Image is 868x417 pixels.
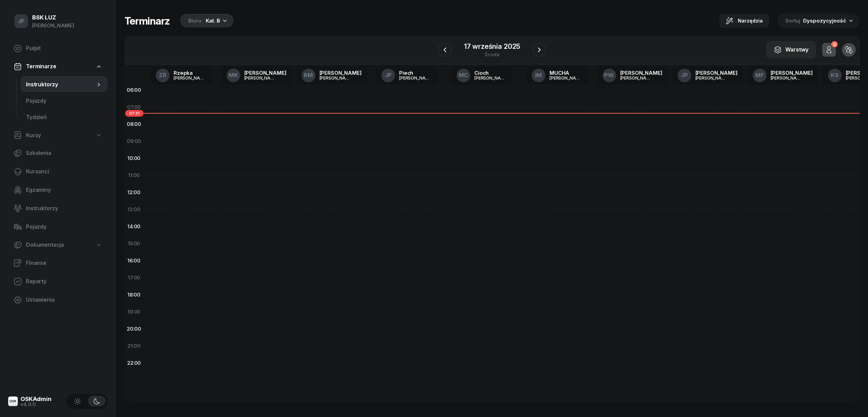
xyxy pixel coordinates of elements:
[296,67,367,84] a: RM[PERSON_NAME][PERSON_NAME]
[320,76,352,80] div: [PERSON_NAME]
[672,67,743,84] a: JP[PERSON_NAME][PERSON_NAME]
[771,76,803,80] div: [PERSON_NAME]
[26,44,102,53] span: Pulpit
[32,21,74,30] div: [PERSON_NAME]
[771,70,813,75] div: [PERSON_NAME]
[620,70,662,75] div: [PERSON_NAME]
[178,14,234,28] button: BiuroKat. B
[206,17,220,25] div: Kat. B
[26,277,102,286] span: Raporty
[26,167,102,176] span: Kursanci
[526,67,588,84] a: IMMUCHA[PERSON_NAME]
[26,149,102,158] span: Szkolenia
[26,204,102,213] span: Instruktorzy
[320,70,362,75] div: [PERSON_NAME]
[174,76,206,80] div: [PERSON_NAME]
[124,252,144,269] div: 16:00
[21,402,52,407] div: v4.0.0
[774,45,809,54] div: Warstwy
[399,76,432,80] div: [PERSON_NAME]
[8,145,108,161] a: Szkolenia
[124,116,144,133] div: 08:00
[124,320,144,337] div: 20:00
[244,70,286,75] div: [PERSON_NAME]
[221,67,292,84] a: MK[PERSON_NAME][PERSON_NAME]
[719,14,769,28] button: Narzędzia
[681,72,688,78] span: JP
[21,396,52,402] div: OSKAdmin
[8,237,108,253] a: Dokumentacja
[8,182,108,198] a: Egzaminy
[18,18,25,24] span: JP
[26,222,102,231] span: Pojazdy
[399,70,432,75] div: Piech
[385,72,392,78] span: JP
[8,59,108,74] a: Terminarze
[26,131,41,140] span: Kursy
[26,80,95,89] span: Instruktorzy
[26,97,102,105] span: Pojazdy
[785,16,802,25] span: Sortuj
[755,72,764,78] span: MF
[550,70,582,75] div: MUCHA
[229,72,238,78] span: MK
[124,337,144,355] div: 21:00
[124,235,144,252] div: 15:00
[597,67,668,84] a: PW[PERSON_NAME][PERSON_NAME]
[124,269,144,286] div: 17:00
[124,355,144,372] div: 22:00
[124,167,144,184] div: 11:00
[174,70,206,75] div: Rzepka
[8,163,108,180] a: Kursanci
[766,41,816,59] button: Warstwy
[124,303,144,320] div: 19:00
[604,72,614,78] span: PW
[459,72,469,78] span: MC
[8,40,108,57] a: Pulpit
[124,286,144,303] div: 18:00
[8,128,108,143] a: Kursy
[26,259,102,268] span: Finanse
[150,67,212,84] a: ZRRzepka[PERSON_NAME]
[124,201,144,218] div: 13:00
[8,292,108,308] a: Ustawienia
[124,150,144,167] div: 10:00
[124,99,144,116] div: 07:00
[464,43,520,50] div: 17 września 2025
[21,76,108,93] a: Instruktorzy
[32,15,74,20] div: BSK LUZ
[21,109,108,126] a: Tydzień
[550,76,582,80] div: [PERSON_NAME]
[124,82,144,99] div: 06:00
[620,76,653,80] div: [PERSON_NAME]
[8,255,108,271] a: Finanse
[26,241,64,249] span: Dokumentacja
[822,43,836,57] button: 0
[474,76,507,80] div: [PERSON_NAME]
[8,219,108,235] a: Pojazdy
[803,17,846,24] span: Dyspozycyjność
[777,14,860,28] button: Sortuj Dyspozycyjność
[124,15,170,27] h1: Terminarz
[125,110,144,117] span: 07:21
[535,72,542,78] span: IM
[831,41,838,48] div: 0
[8,200,108,217] a: Instruktorzy
[304,72,313,78] span: RM
[376,67,437,84] a: JPPiech[PERSON_NAME]
[26,186,102,195] span: Egzaminy
[451,67,513,84] a: MCCioch[PERSON_NAME]
[21,93,108,109] a: Pojazdy
[747,67,818,84] a: MF[PERSON_NAME][PERSON_NAME]
[464,52,520,57] div: środa
[695,76,728,80] div: [PERSON_NAME]
[8,397,18,406] img: logo-xs@2x.png
[244,76,277,80] div: [PERSON_NAME]
[26,62,56,71] span: Terminarze
[26,296,102,304] span: Ustawienia
[474,70,507,75] div: Cioch
[738,17,763,25] span: Narzędzia
[695,70,737,75] div: [PERSON_NAME]
[159,72,166,78] span: ZR
[124,184,144,201] div: 12:00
